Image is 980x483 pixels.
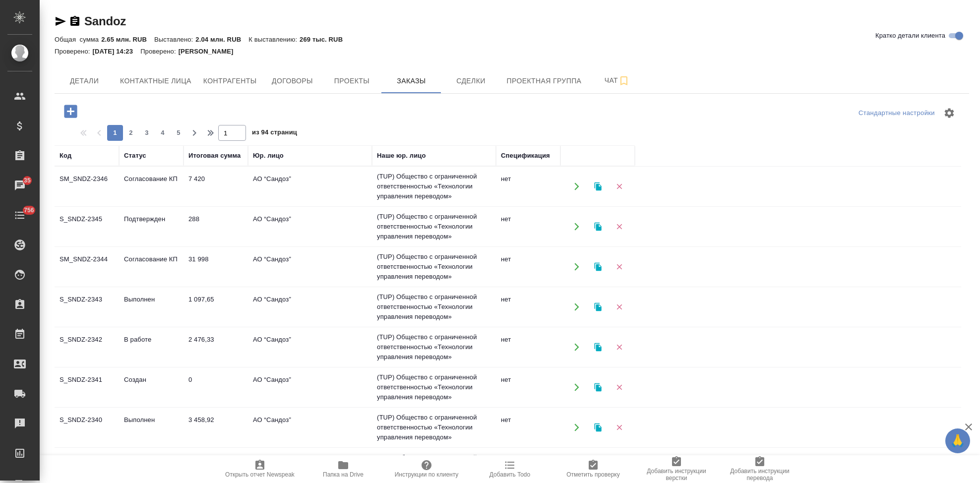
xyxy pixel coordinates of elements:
span: 5 [171,128,186,138]
button: Инструкции по клиенту [385,455,468,483]
p: Проверено: [140,48,179,55]
p: 269 тыс. RUB [300,36,350,43]
td: (TUP) Общество с ограниченной ответственностью «Технологии управления переводом» [372,167,496,206]
span: Отметить проверку [566,471,619,478]
td: SM_SNDZ-2346 [55,169,119,204]
div: Код [60,151,71,161]
button: Отметить проверку [551,455,635,483]
td: 2 476,33 [184,330,248,364]
button: Удалить [609,257,629,277]
span: Добавить инструкции перевода [724,468,796,482]
button: Клонировать [588,257,608,277]
td: нет [496,330,560,364]
span: Чат [593,74,641,87]
td: АО “Сандоз” [248,410,372,445]
td: АО “Сандоз” [248,249,372,284]
button: Скопировать ссылку [69,15,81,27]
td: (TUP) Общество с ограниченной ответственностью «Технологии управления переводом» [372,408,496,447]
span: Настроить таблицу [937,101,961,125]
button: Открыть [566,297,587,317]
button: Добавить проект [57,101,84,121]
svg: Подписаться [618,75,630,87]
td: S_SNDZ-2342 [55,330,119,364]
span: 3 [139,128,155,138]
td: S_SNDZ-2345 [55,209,119,244]
p: Проверено: [55,48,93,55]
button: Добавить Todo [468,455,551,483]
button: Клонировать [588,177,608,197]
button: Клонировать [588,297,608,317]
td: В работе [119,330,184,364]
div: Наше юр. лицо [377,151,426,161]
span: 35 [18,176,37,185]
button: Открыть [566,257,587,277]
button: Открыть [566,418,587,438]
td: 31 998 [184,249,248,284]
div: Юр. лицо [253,151,284,161]
td: 0 [184,370,248,405]
p: К выставлению: [248,36,300,43]
td: Выполнен [119,410,184,445]
p: Выставлено: [154,36,195,43]
a: Sandoz [84,14,126,28]
td: нет [496,249,560,284]
button: Открыть отчет Newspeak [218,455,302,483]
button: Клонировать [588,377,608,398]
a: 756 [2,203,37,228]
span: Открыть отчет Newspeak [225,471,295,478]
td: (TUP) Общество с ограниченной ответственностью «Технологии управления переводом» [372,207,496,246]
span: из 94 страниц [252,126,297,141]
td: 3 458,92 [184,410,248,445]
td: нет [496,290,560,324]
td: 7 420 [184,169,248,204]
span: Контрагенты [203,75,257,87]
td: АО “Сандоз” [248,169,372,204]
button: Удалить [609,217,629,237]
button: 🙏 [945,428,970,453]
p: [PERSON_NAME] [179,48,241,55]
span: 2 [123,128,139,138]
span: Папка на Drive [323,471,364,478]
div: Статус [124,151,146,161]
div: split button [856,106,937,121]
td: АО “Сандоз” [248,209,372,244]
span: Инструкции по клиенту [395,471,459,478]
button: Открыть [566,377,587,398]
span: Договоры [268,75,316,87]
button: Скопировать ссылку для ЯМессенджера [55,15,66,27]
span: Детали [61,75,108,87]
td: нет [496,209,560,244]
button: Удалить [609,297,629,317]
p: 2.04 млн. RUB [195,36,248,43]
button: Клонировать [588,418,608,438]
td: S_SNDZ-2343 [55,290,119,324]
button: Удалить [609,177,629,197]
td: (TUP) Общество с ограниченной ответственностью «Технологии управления переводом» [372,247,496,287]
span: Проекты [328,75,375,87]
td: АО “Сандоз” [248,290,372,324]
span: Заказы [387,75,435,87]
button: Удалить [609,377,629,398]
td: АО “Сандоз” [248,370,372,405]
div: Спецификация [501,151,550,161]
td: S_SNDZ-2341 [55,370,119,405]
button: Клонировать [588,337,608,358]
p: Общая сумма [55,36,101,43]
button: Добавить инструкции перевода [718,455,801,483]
div: Итоговая сумма [188,151,241,161]
span: 756 [18,205,40,215]
span: Добавить Todo [490,471,530,478]
button: 4 [155,125,171,141]
button: Открыть [566,337,587,358]
span: Проектная группа [506,75,581,87]
td: (TUP) Общество с ограниченной ответственностью «Технологии управления переводом» [372,327,496,367]
span: Добавить инструкции верстки [641,468,712,482]
td: Подтвержден [119,209,184,244]
td: Согласование КП [119,169,184,204]
span: Сделки [447,75,494,87]
td: 1 097,65 [184,290,248,324]
button: Клонировать [588,217,608,237]
td: Создан [119,370,184,405]
button: Удалить [609,337,629,358]
td: 288 [184,209,248,244]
